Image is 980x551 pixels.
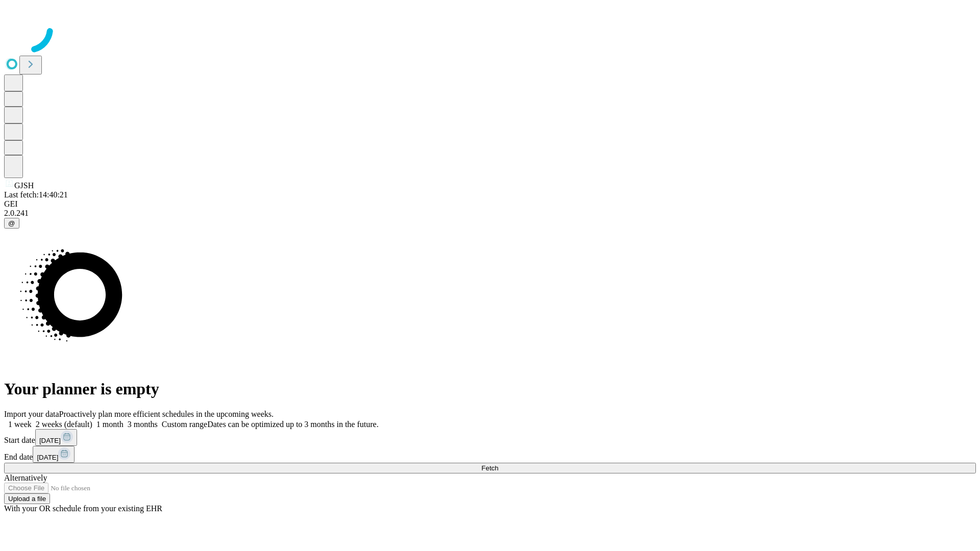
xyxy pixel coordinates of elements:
[128,420,158,429] span: 3 months
[37,454,58,461] span: [DATE]
[4,446,976,463] div: End date
[4,380,976,398] h1: Your planner is empty
[4,463,976,473] button: Fetch
[4,493,50,504] button: Upload a file
[8,420,32,429] span: 1 week
[4,504,162,513] span: With your OR schedule from your existing EHR
[4,473,47,482] span: Alternatively
[4,410,59,418] span: Import your data
[96,420,124,429] span: 1 month
[162,420,207,429] span: Custom range
[4,209,976,218] div: 2.0.241
[4,218,19,229] button: @
[39,437,61,444] span: [DATE]
[4,429,976,446] div: Start date
[8,219,15,227] span: @
[4,199,976,209] div: GEI
[33,446,75,463] button: [DATE]
[481,464,498,472] span: Fetch
[4,190,68,199] span: Last fetch: 14:40:21
[36,420,92,429] span: 2 weeks (default)
[59,410,274,418] span: Proactively plan more efficient schedules in the upcoming weeks.
[35,429,77,446] button: [DATE]
[14,181,34,190] span: GJSH
[207,420,378,429] span: Dates can be optimized up to 3 months in the future.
